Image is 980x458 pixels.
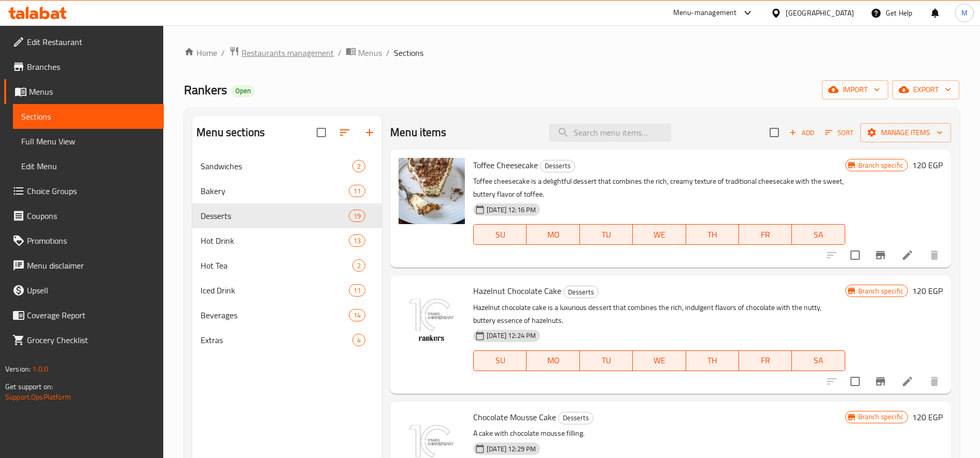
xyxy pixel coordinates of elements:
[478,227,522,242] span: SU
[559,412,593,424] span: Desserts
[482,205,540,215] span: [DATE] 12:16 PM
[192,179,382,203] div: Bakery11
[822,80,888,99] button: import
[633,350,686,371] button: WE
[201,160,352,172] span: Sandwiches
[29,85,155,98] span: Menus
[5,362,31,376] span: Version:
[818,125,860,141] span: Sort items
[349,186,365,196] span: 11
[527,224,579,245] button: MO
[352,160,365,172] div: items
[27,36,155,48] span: Edit Restaurant
[184,78,227,101] span: Rankers
[673,7,737,19] div: Menu-management
[785,125,818,141] span: Add item
[854,160,907,170] span: Branch specific
[21,135,155,147] span: Full Menu View
[901,83,951,96] span: export
[390,125,447,140] h2: Menu items
[961,7,968,19] span: M
[349,236,365,246] span: 13
[830,83,880,96] span: import
[358,47,382,59] span: Menus
[27,259,155,272] span: Menu disclaimer
[353,261,365,271] span: 2
[854,286,907,296] span: Branch specific
[4,328,164,352] a: Grocery Checklist
[580,224,633,245] button: TU
[584,227,629,242] span: TU
[184,47,217,59] a: Home
[792,350,845,371] button: SA
[201,259,352,272] div: Hot Tea
[192,154,382,179] div: Sandwiches2
[201,284,349,297] div: Iced Drink
[686,350,739,371] button: TH
[13,129,164,154] a: Full Menu View
[201,185,349,197] span: Bakery
[690,227,735,242] span: TH
[844,371,866,392] span: Select to update
[192,203,382,228] div: Desserts19
[785,125,818,141] button: Add
[349,211,365,221] span: 19
[201,334,352,346] span: Extras
[357,120,382,145] button: Add section
[844,244,866,266] span: Select to update
[27,284,155,297] span: Upsell
[399,158,465,224] img: Toffee Cheesecake
[386,47,390,59] li: /
[637,227,681,242] span: WE
[192,253,382,278] div: Hot Tea2
[4,79,164,104] a: Menus
[32,362,48,376] span: 1.0.0
[192,328,382,352] div: Extras4
[352,334,365,346] div: items
[739,350,792,371] button: FR
[743,227,788,242] span: FR
[4,179,164,203] a: Choice Groups
[21,160,155,172] span: Edit Menu
[868,243,893,268] button: Branch-specific-item
[531,227,575,242] span: MO
[4,228,164,253] a: Promotions
[922,243,947,268] button: delete
[854,412,907,422] span: Branch specific
[792,224,845,245] button: SA
[310,122,332,143] span: Select all sections
[192,278,382,303] div: Iced Drink11
[349,234,365,247] div: items
[349,284,365,297] div: items
[580,350,633,371] button: TU
[482,444,540,454] span: [DATE] 12:29 PM
[686,224,739,245] button: TH
[201,210,349,222] span: Desserts
[346,46,382,60] a: Menus
[637,353,681,368] span: WE
[349,309,365,321] div: items
[231,85,255,97] div: Open
[473,409,556,425] span: Chocolate Mousse Cake
[822,125,856,141] button: Sort
[473,224,527,245] button: SU
[4,253,164,278] a: Menu disclaimer
[201,234,349,247] span: Hot Drink
[868,369,893,394] button: Branch-specific-item
[201,309,349,321] span: Beverages
[473,350,527,371] button: SU
[27,334,155,346] span: Grocery Checklist
[349,185,365,197] div: items
[229,46,334,60] a: Restaurants management
[825,127,854,139] span: Sort
[892,80,959,99] button: export
[531,353,575,368] span: MO
[27,61,155,73] span: Branches
[399,284,465,350] img: Hazelnut Chocolate Cake
[796,353,841,368] span: SA
[563,286,599,298] div: Desserts
[4,303,164,328] a: Coverage Report
[5,380,53,393] span: Get support on:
